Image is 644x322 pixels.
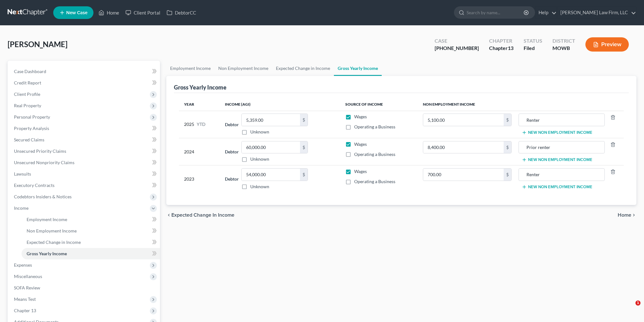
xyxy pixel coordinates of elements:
label: Unknown [250,129,269,135]
span: Expenses [14,262,32,268]
span: Unsecured Nonpriority Claims [14,160,74,165]
div: MOWB [552,45,575,52]
span: Non Employment Income [27,228,77,233]
div: Filed [524,45,542,52]
span: Unsecured Priority Claims [14,148,66,154]
span: [PERSON_NAME] [8,40,67,49]
button: Preview [585,37,629,52]
span: Income [14,205,29,211]
div: $ [300,114,308,126]
span: Wages [354,169,367,174]
input: Search by name... [467,7,525,18]
input: 0.00 [423,169,504,181]
span: Expected Change in Income [27,239,81,245]
a: [PERSON_NAME] Law Firm, LLC [557,7,636,18]
a: Gross Yearly Income [334,61,382,76]
input: Source of Income [522,169,601,181]
input: 0.00 [242,141,300,153]
a: Lawsuits [9,168,160,180]
a: Client Portal [122,7,163,18]
div: Case [435,37,479,45]
span: 1 [635,300,641,306]
span: Lawsuits [14,171,31,176]
span: Codebtors Insiders & Notices [14,194,72,199]
a: Non Employment Income [214,61,272,76]
a: DebtorCC [163,7,199,18]
span: Home [618,213,631,218]
label: Unknown [250,183,269,190]
div: Gross Yearly Income [174,84,226,91]
span: Property Analysis [14,126,49,131]
div: $ [504,141,511,153]
a: Unsecured Priority Claims [9,146,160,157]
a: Home [95,7,122,18]
th: Income (AGI) [220,98,340,111]
a: Gross Yearly Income [22,248,160,259]
button: New Non Employment Income [522,184,592,189]
span: YTD [197,121,206,127]
div: 2023 [184,168,215,190]
div: District [552,37,575,45]
input: Source of Income [522,141,601,153]
div: 2024 [184,141,215,163]
span: Client Profile [14,91,40,97]
input: 0.00 [423,114,504,126]
span: Operating a Business [354,179,395,184]
a: Secured Claims [9,134,160,146]
div: Chapter [489,45,513,52]
label: Debtor [225,176,239,182]
span: SOFA Review [14,285,40,290]
iframe: Intercom live chat [622,300,638,316]
span: Chapter 13 [14,308,36,313]
div: $ [300,169,308,181]
span: Secured Claims [14,137,44,142]
a: Case Dashboard [9,66,160,77]
span: Operating a Business [354,124,395,129]
span: Real Property [14,103,41,108]
a: Credit Report [9,77,160,89]
div: [PHONE_NUMBER] [435,45,479,52]
button: Home chevron_right [618,213,636,218]
span: 13 [508,45,513,51]
a: Help [535,7,557,18]
div: 2025 [184,114,215,135]
span: Credit Report [14,80,41,85]
a: Non Employment Income [22,225,160,237]
div: $ [504,114,511,126]
th: Non Employment Income [418,98,624,111]
a: Employment Income [22,214,160,225]
span: Operating a Business [354,152,395,157]
span: New Case [66,10,87,15]
label: Debtor [225,121,239,128]
label: Debtor [225,148,239,155]
i: chevron_left [166,213,171,218]
div: $ [504,169,511,181]
i: chevron_right [631,213,636,218]
div: $ [300,141,308,153]
span: Executory Contracts [14,183,54,188]
a: SOFA Review [9,282,160,294]
th: Year [179,98,220,111]
label: Unknown [250,156,269,162]
th: Source of Income [340,98,418,111]
span: Expected Change in Income [171,213,234,218]
input: 0.00 [242,114,300,126]
span: Miscellaneous [14,274,42,279]
span: Case Dashboard [14,69,46,74]
a: Expected Change in Income [22,237,160,248]
a: Executory Contracts [9,180,160,191]
button: New Non Employment Income [522,130,592,135]
a: Unsecured Nonpriority Claims [9,157,160,168]
span: Wages [354,141,367,147]
button: New Non Employment Income [522,157,592,162]
input: Source of Income [522,114,601,126]
span: Means Test [14,296,36,302]
span: Personal Property [14,114,50,120]
input: 0.00 [242,169,300,181]
a: Employment Income [166,61,214,76]
span: Wages [354,114,367,119]
div: Status [524,37,542,45]
button: chevron_left Expected Change in Income [166,213,234,218]
a: Expected Change in Income [272,61,334,76]
a: Property Analysis [9,123,160,134]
